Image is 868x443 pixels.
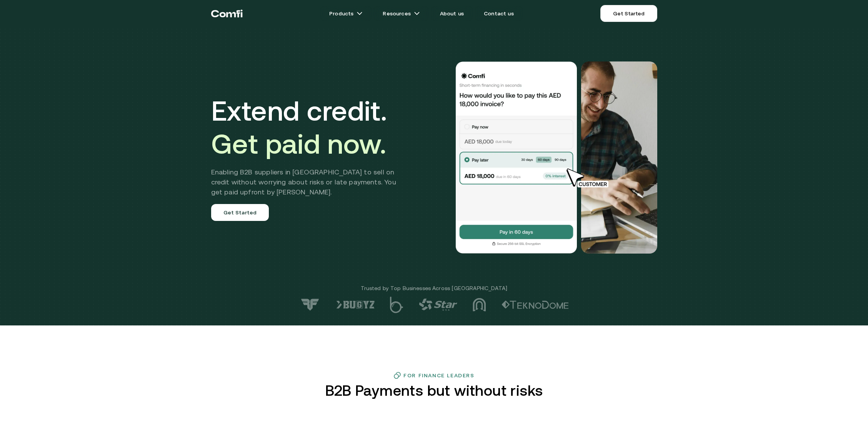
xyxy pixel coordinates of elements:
[300,298,321,311] img: logo-7
[501,300,569,309] img: logo-2
[211,94,408,160] h1: Extend credit.
[322,382,546,399] h2: B2B Payments but without risks
[473,298,486,312] img: logo-3
[419,299,457,311] img: logo-4
[373,6,429,21] a: Resourcesarrow icons
[414,10,420,17] img: arrow icons
[600,5,657,22] a: Get Started
[211,204,269,221] a: Get Started
[431,6,473,21] a: About us
[390,297,403,313] img: logo-5
[336,300,375,309] img: logo-6
[561,167,617,189] img: cursor
[211,2,243,25] a: Return to the top of the Comfi home page
[403,372,474,378] h3: For Finance Leaders
[455,61,578,254] img: Would you like to pay this AED 18,000.00 invoice?
[475,6,523,21] a: Contact us
[357,10,363,17] img: arrow icons
[393,372,401,379] img: finance
[211,167,408,197] h2: Enabling B2B suppliers in [GEOGRAPHIC_DATA] to sell on credit without worrying about risks or lat...
[211,128,387,159] span: Get paid now.
[320,6,372,21] a: Productsarrow icons
[581,61,657,254] img: Would you like to pay this AED 18,000.00 invoice?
